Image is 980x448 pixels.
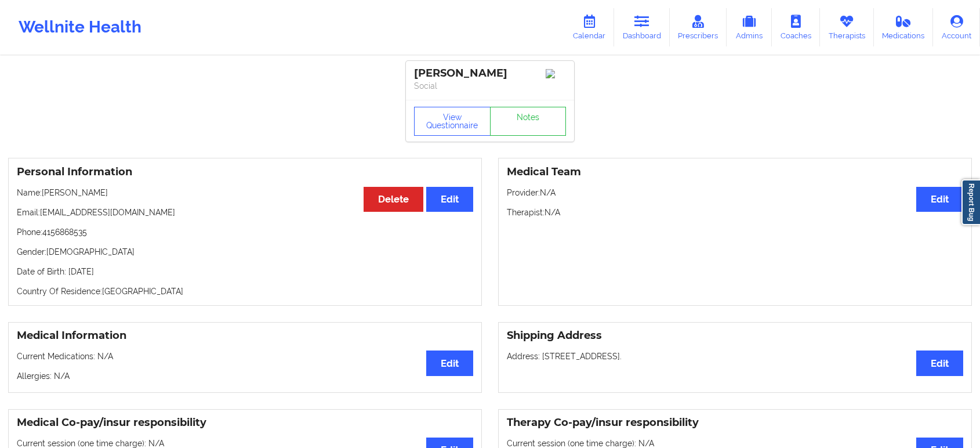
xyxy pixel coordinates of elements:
[507,165,963,179] h3: Medical Team
[614,8,670,46] a: Dashboard
[507,187,963,198] p: Provider: N/A
[17,416,473,429] h3: Medical Co-pay/insur responsibility
[17,226,473,238] p: Phone: 4156868535
[17,246,473,258] p: Gender: [DEMOGRAPHIC_DATA]
[916,187,963,212] button: Edit
[820,8,874,46] a: Therapists
[507,329,963,342] h3: Shipping Address
[507,416,963,429] h3: Therapy Co-pay/insur responsibility
[414,107,491,136] button: View Questionnaire
[564,8,614,46] a: Calendar
[874,8,934,46] a: Medications
[670,8,727,46] a: Prescribers
[916,351,963,375] button: Edit
[507,351,963,362] p: Address: [STREET_ADDRESS].
[17,286,473,297] p: Country Of Residence: [GEOGRAPHIC_DATA]
[17,165,473,179] h3: Personal Information
[933,8,980,46] a: Account
[17,207,473,218] p: Email: [EMAIL_ADDRESS][DOMAIN_NAME]
[546,69,566,78] img: Image%2Fplaceholer-image.png
[426,351,473,375] button: Edit
[414,67,566,80] div: [PERSON_NAME]
[17,329,473,342] h3: Medical Information
[727,8,772,46] a: Admins
[772,8,820,46] a: Coaches
[414,80,566,92] p: Social
[17,187,473,198] p: Name: [PERSON_NAME]
[364,187,423,212] button: Delete
[507,207,963,218] p: Therapist: N/A
[426,187,473,212] button: Edit
[17,370,473,382] p: Allergies: N/A
[961,179,980,225] a: Report Bug
[17,266,473,277] p: Date of Birth: [DATE]
[490,107,567,136] a: Notes
[17,351,473,362] p: Current Medications: N/A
